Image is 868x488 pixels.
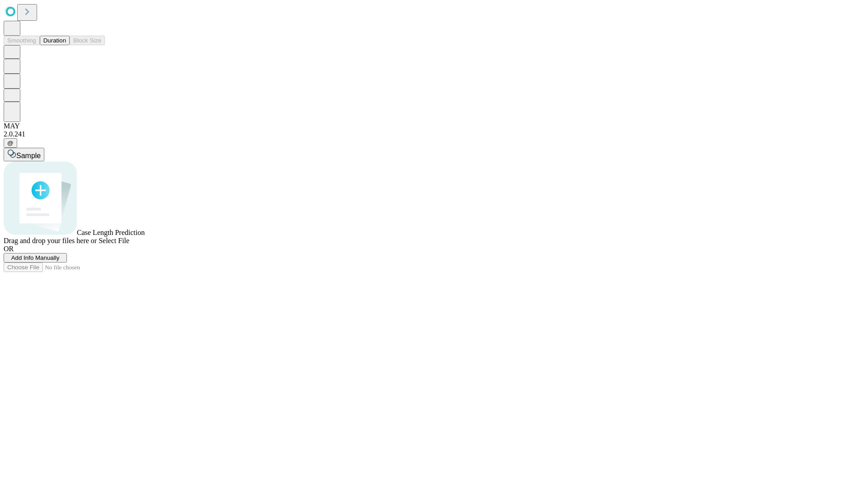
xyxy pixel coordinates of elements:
[7,140,14,146] span: @
[4,237,97,244] span: Drag and drop your files here or
[70,36,105,45] button: Block Size
[4,130,864,138] div: 2.0.241
[40,36,70,45] button: Duration
[4,138,17,148] button: @
[4,36,40,45] button: Smoothing
[77,229,145,236] span: Case Length Prediction
[11,254,60,261] span: Add Info Manually
[99,237,129,244] span: Select File
[4,122,864,130] div: MAY
[4,148,44,161] button: Sample
[16,152,41,160] span: Sample
[4,253,67,263] button: Add Info Manually
[4,245,14,253] span: OR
